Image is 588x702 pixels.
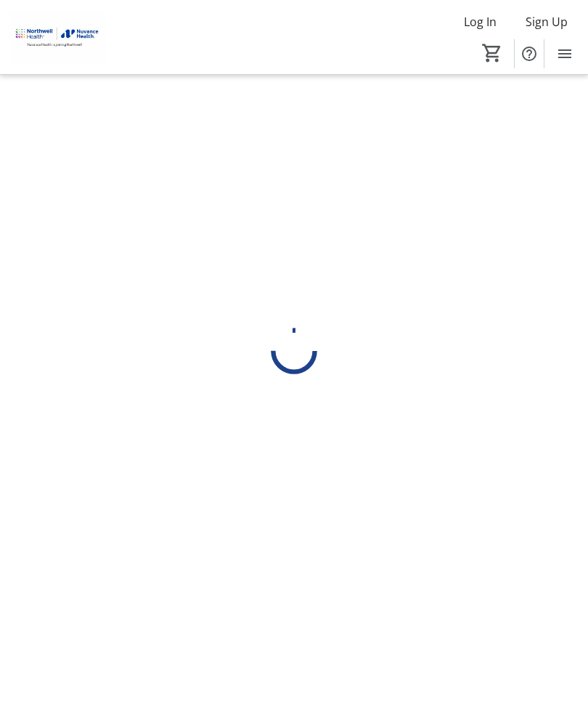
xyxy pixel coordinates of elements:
[9,10,105,65] img: Nuvance Health's Logo
[515,39,544,68] button: Help
[479,40,505,66] button: Cart
[452,10,508,33] button: Log In
[514,10,579,33] button: Sign Up
[550,39,579,68] button: Menu
[526,13,568,31] span: Sign Up
[464,13,497,31] span: Log In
